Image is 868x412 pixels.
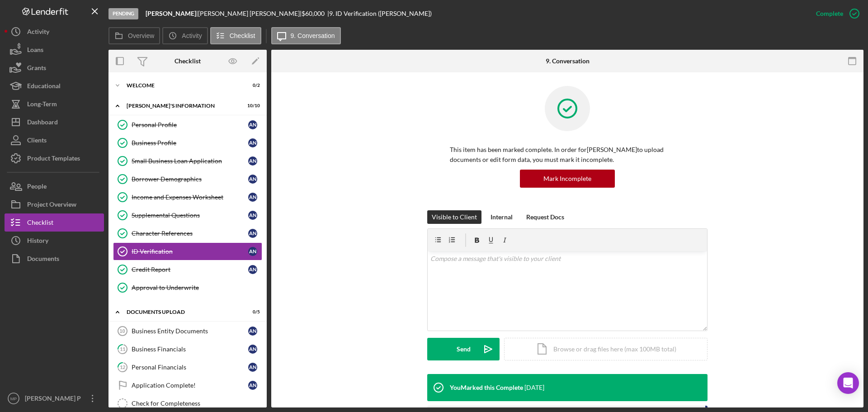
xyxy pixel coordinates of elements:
label: 9. Conversation [291,32,335,39]
div: Credit Report [132,266,248,273]
button: Product Templates [5,149,104,167]
div: Personal Profile [132,121,248,128]
button: Send [427,338,500,360]
div: A N [248,363,257,372]
b: [PERSON_NAME] [146,9,196,17]
div: A N [248,120,257,129]
div: Borrower Demographics [132,175,248,183]
div: A N [248,229,257,238]
div: A N [248,156,257,166]
button: Activity [162,27,208,44]
div: ID Verification [132,248,248,255]
div: A N [248,345,257,354]
button: Internal [486,210,517,224]
div: Checklist [27,213,53,234]
div: Project Overview [27,195,76,216]
label: Activity [182,32,202,39]
div: | [146,10,198,17]
div: Supplemental Questions [132,212,248,219]
div: WELCOME [127,83,237,88]
text: MP [10,396,17,401]
div: 0 / 5 [244,309,260,315]
div: A N [248,327,257,336]
div: Income and Expenses Worksheet [132,194,248,201]
button: 9. Conversation [271,27,341,44]
button: Request Docs [522,210,569,224]
div: Long-Term [27,95,57,115]
div: Approval to Underwrite [132,284,262,291]
a: Business ProfileAN [113,134,262,152]
a: Application Complete!AN [113,376,262,394]
div: A N [248,247,257,256]
button: Complete [807,5,863,23]
tspan: 11 [120,346,125,352]
a: Small Business Loan ApplicationAN [113,152,262,170]
a: Credit ReportAN [113,260,262,279]
div: Business Financials [132,346,248,353]
button: History [5,232,104,250]
div: Request Docs [526,210,564,224]
div: Open Intercom Messenger [837,372,859,394]
button: People [5,177,104,195]
button: Long-Term [5,95,104,113]
button: Checklist [210,27,261,44]
div: Clients [27,131,47,152]
button: Educational [5,77,104,95]
div: DOCUMENTS UPLOAD [127,309,237,315]
div: [PERSON_NAME] P [23,389,81,410]
div: Checklist [175,57,201,65]
div: Check for Completeness [132,400,262,407]
div: A N [248,138,257,147]
button: Grants [5,59,104,77]
div: | 9. ID Verification ([PERSON_NAME]) [327,10,432,17]
a: 12Personal FinancialsAN [113,358,262,376]
div: Dashboard [27,113,58,133]
div: Business Entity Documents [132,327,248,335]
div: A N [248,193,257,202]
a: Dashboard [5,113,104,131]
div: Complete [816,5,843,23]
div: A N [248,381,257,390]
div: Mark Incomplete [543,170,591,188]
a: ID VerificationAN [113,242,262,260]
a: 11Business FinancialsAN [113,340,262,358]
div: Business Profile [132,139,248,147]
a: Approval to Underwrite [113,279,262,297]
a: 10Business Entity DocumentsAN [113,322,262,340]
div: 10 / 10 [244,103,260,109]
p: This item has been marked complete. In order for [PERSON_NAME] to upload documents or edit form d... [450,145,685,165]
div: [PERSON_NAME]'S INFORMATION [127,103,237,109]
div: You Marked this Complete [450,384,523,391]
div: Activity [27,23,49,43]
label: Checklist [230,32,255,39]
span: $60,000 [302,9,325,17]
div: A N [248,175,257,184]
button: Loans [5,41,104,59]
a: Supplemental QuestionsAN [113,206,262,224]
div: Character References [132,230,248,237]
tspan: 10 [119,328,125,334]
div: Documents [27,250,59,270]
div: Educational [27,77,61,97]
div: A N [248,265,257,274]
div: 0 / 2 [244,83,260,88]
div: Loans [27,41,43,61]
div: History [27,232,48,252]
div: 9. Conversation [546,57,590,65]
tspan: 12 [120,364,125,370]
a: Income and Expenses WorksheetAN [113,188,262,206]
button: Mark Incomplete [520,170,615,188]
button: Activity [5,23,104,41]
button: Clients [5,131,104,149]
time: 2025-08-15 19:21 [524,384,544,391]
div: Application Complete! [132,382,248,389]
button: Project Overview [5,195,104,213]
